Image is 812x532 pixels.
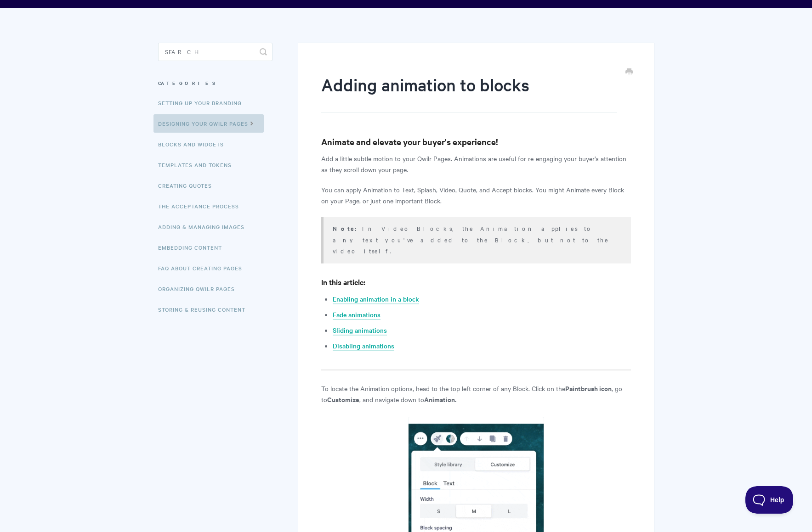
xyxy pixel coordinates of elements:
b: P [565,383,569,393]
h3: Animate and elevate your buyer's experience! [321,135,630,148]
b: Animation. [424,394,456,404]
a: The Acceptance Process [158,197,246,215]
a: Creating Quotes [158,176,219,195]
a: Sliding animations [333,325,387,336]
a: Enabling animation in a block [333,294,419,304]
a: FAQ About Creating Pages [158,259,249,277]
iframe: Toggle Customer Support [745,486,794,514]
strong: aintbrush icon [569,383,612,393]
p: To locate the Animation options, head to the top left corner of any Block. Click on the , go to ,... [321,383,630,405]
a: Setting up your Branding [158,94,249,112]
p: You can apply Animation to Text, Splash, Video, Quote, and Accept blocks. You might Animate every... [321,184,630,206]
p: In Video Blocks, the Animation applies to any text you've added to the Block, but not to the vide... [333,223,619,256]
h3: Categories [158,75,273,91]
a: Fade animations [333,310,380,320]
strong: Note: [333,224,362,233]
a: Designing Your Qwilr Pages [153,114,264,133]
p: Add a little subtle motion to your Qwilr Pages. Animations are useful for re-engaging your buyer'... [321,153,630,175]
a: Organizing Qwilr Pages [158,280,242,298]
a: Storing & Reusing Content [158,300,252,319]
strong: In this article: [321,277,365,287]
a: Disabling animations [333,341,394,351]
a: Embedding Content [158,238,229,257]
h1: Adding animation to blocks [321,73,617,112]
strong: Customize [327,394,359,404]
a: Blocks and Widgets [158,135,231,153]
a: Adding & Managing Images [158,218,251,236]
a: Print this Article [625,67,633,78]
a: Templates and Tokens [158,156,238,174]
input: Search [158,43,273,61]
